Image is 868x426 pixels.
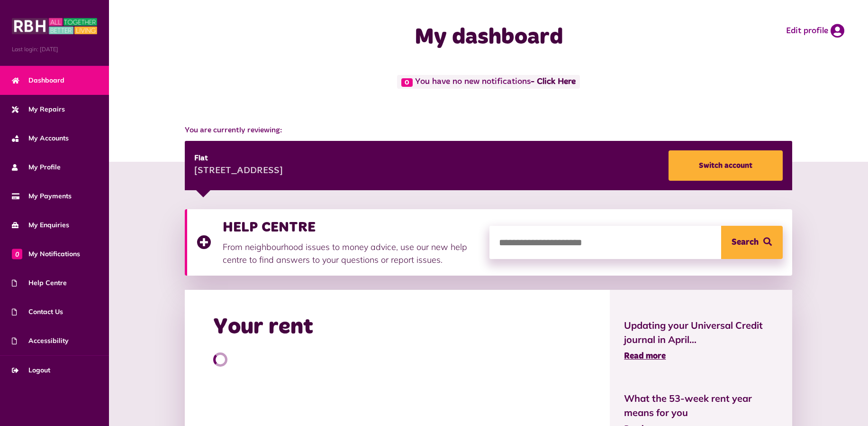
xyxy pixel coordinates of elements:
[308,24,669,51] h1: My dashboard
[12,249,80,259] span: My Notifications
[397,75,579,89] span: You have no new notifications
[624,318,778,347] span: Updating your Universal Credit journal in April...
[721,226,783,259] button: Search
[12,278,67,288] span: Help Centre
[12,336,69,346] span: Accessibility
[185,125,792,136] span: You are currently reviewing:
[12,249,22,259] span: 0
[213,314,313,341] h2: Your rent
[194,164,283,178] div: [STREET_ADDRESS]
[401,78,413,87] span: 0
[194,153,283,164] div: Flat
[12,162,61,172] span: My Profile
[223,241,480,266] p: From neighbourhood issues to money advice, use our new help centre to find answers to your questi...
[624,352,666,361] span: Read more
[12,75,64,85] span: Dashboard
[12,17,97,36] img: MyRBH
[12,191,72,201] span: My Payments
[223,219,480,236] h3: HELP CENTRE
[624,391,778,420] span: What the 53-week rent year means for you
[12,365,50,375] span: Logout
[624,318,778,363] a: Updating your Universal Credit journal in April... Read more
[531,78,576,86] a: - Click Here
[786,24,844,38] a: Edit profile
[12,45,97,54] span: Last login: [DATE]
[12,133,69,143] span: My Accounts
[12,220,69,230] span: My Enquiries
[12,104,65,114] span: My Repairs
[669,150,783,181] a: Switch account
[732,226,759,259] span: Search
[12,307,63,317] span: Contact Us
